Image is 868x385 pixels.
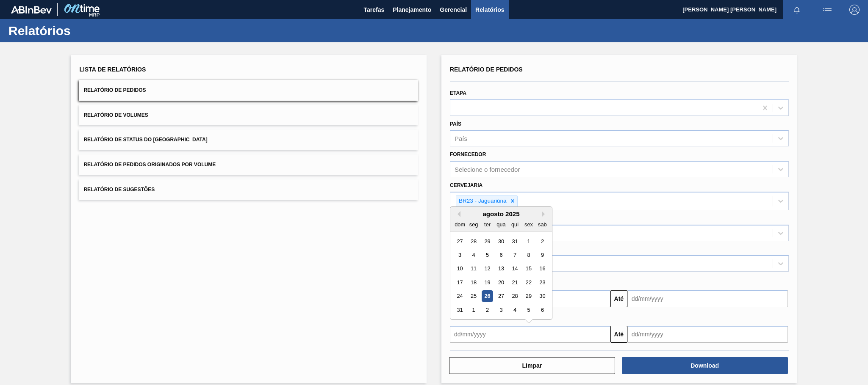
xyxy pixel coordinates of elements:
[482,263,493,275] div: Choose terça-feira, 12 de agosto de 2025
[523,263,534,275] div: Choose sexta-feira, 15 de agosto de 2025
[450,90,466,96] label: Etapa
[482,304,493,316] div: Choose terça-feira, 2 de setembro de 2025
[453,234,549,317] div: month 2025-08
[537,236,548,247] div: Choose sábado, 2 de agosto de 2025
[537,304,548,316] div: Choose sábado, 6 de setembro de 2025
[450,210,552,217] div: agosto 2025
[509,304,521,316] div: Choose quinta-feira, 4 de setembro de 2025
[79,129,418,150] button: Relatório de Status do [GEOGRAPHIC_DATA]
[523,291,534,302] div: Choose sexta-feira, 29 de agosto de 2025
[454,277,466,288] div: Choose domingo, 17 de agosto de 2025
[523,277,534,288] div: Choose sexta-feira, 22 de agosto de 2025
[455,135,467,142] div: País
[523,249,534,261] div: Choose sexta-feira, 8 de agosto de 2025
[509,219,521,230] div: qui
[495,291,507,302] div: Choose quarta-feira, 27 de agosto de 2025
[450,182,483,188] label: Cervejaria
[393,5,431,15] span: Planejamento
[450,121,461,127] label: País
[627,326,788,343] input: dd/mm/yyyy
[468,263,480,275] div: Choose segunda-feira, 11 de agosto de 2025
[610,326,627,343] button: Até
[509,249,521,261] div: Choose quinta-feira, 7 de agosto de 2025
[537,291,548,302] div: Choose sábado, 30 de agosto de 2025
[83,87,146,93] span: Relatório de Pedidos
[450,66,523,73] span: Relatório de Pedidos
[83,187,155,192] span: Relatório de Sugestões
[450,151,486,157] label: Fornecedor
[495,249,507,261] div: Choose quarta-feira, 6 de agosto de 2025
[79,179,418,200] button: Relatório de Sugestões
[509,263,521,275] div: Choose quinta-feira, 14 de agosto de 2025
[523,236,534,247] div: Choose sexta-feira, 1 de agosto de 2025
[449,357,615,374] button: Limpar
[523,304,534,316] div: Choose sexta-feira, 5 de setembro de 2025
[454,249,466,261] div: Choose domingo, 3 de agosto de 2025
[468,236,480,247] div: Choose segunda-feira, 28 de julho de 2025
[83,112,148,118] span: Relatório de Volumes
[523,219,534,230] div: sex
[849,5,860,15] img: Logout
[537,277,548,288] div: Choose sábado, 23 de agosto de 2025
[468,219,480,230] div: seg
[482,219,493,230] div: ter
[468,277,480,288] div: Choose segunda-feira, 18 de agosto de 2025
[627,290,788,307] input: dd/mm/yyyy
[537,263,548,275] div: Choose sábado, 16 de agosto de 2025
[475,5,504,15] span: Relatórios
[509,277,521,288] div: Choose quinta-feira, 21 de agosto de 2025
[482,249,493,261] div: Choose terça-feira, 5 de agosto de 2025
[482,277,493,288] div: Choose terça-feira, 19 de agosto de 2025
[495,236,507,247] div: Choose quarta-feira, 30 de julho de 2025
[468,291,480,302] div: Choose segunda-feira, 25 de agosto de 2025
[454,219,466,230] div: dom
[537,249,548,261] div: Choose sábado, 9 de agosto de 2025
[79,105,418,126] button: Relatório de Volumes
[509,291,521,302] div: Choose quinta-feira, 28 de agosto de 2025
[11,6,52,14] img: TNhmsLtSVTkK8tSr43FrP2fwEKptu5GPRR3wAAAABJRU5ErkJggg==
[79,80,418,101] button: Relatório de Pedidos
[509,236,521,247] div: Choose quinta-feira, 31 de julho de 2025
[83,162,216,168] span: Relatório de Pedidos Originados por Volume
[822,5,832,15] img: userActions
[622,357,788,374] button: Download
[454,236,466,247] div: Choose domingo, 27 de julho de 2025
[495,277,507,288] div: Choose quarta-feira, 20 de agosto de 2025
[495,304,507,316] div: Choose quarta-feira, 3 de setembro de 2025
[537,219,548,230] div: sab
[783,4,810,16] button: Notificações
[454,291,466,302] div: Choose domingo, 24 de agosto de 2025
[482,291,493,302] div: Choose terça-feira, 26 de agosto de 2025
[8,26,159,36] h1: Relatórios
[363,5,384,15] span: Tarefas
[83,137,207,143] span: Relatório de Status do [GEOGRAPHIC_DATA]
[610,290,627,307] button: Até
[495,263,507,275] div: Choose quarta-feira, 13 de agosto de 2025
[440,5,467,15] span: Gerencial
[79,66,146,73] span: Lista de Relatórios
[495,219,507,230] div: qua
[454,304,466,316] div: Choose domingo, 31 de agosto de 2025
[482,236,493,247] div: Choose terça-feira, 29 de julho de 2025
[79,154,418,175] button: Relatório de Pedidos Originados por Volume
[456,196,508,206] div: BR23 - Jaguariúna
[468,304,480,316] div: Choose segunda-feira, 1 de setembro de 2025
[542,211,548,217] button: Next Month
[468,249,480,261] div: Choose segunda-feira, 4 de agosto de 2025
[454,263,466,275] div: Choose domingo, 10 de agosto de 2025
[450,326,610,343] input: dd/mm/yyyy
[455,211,460,217] button: Previous Month
[455,166,520,173] div: Selecione o fornecedor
